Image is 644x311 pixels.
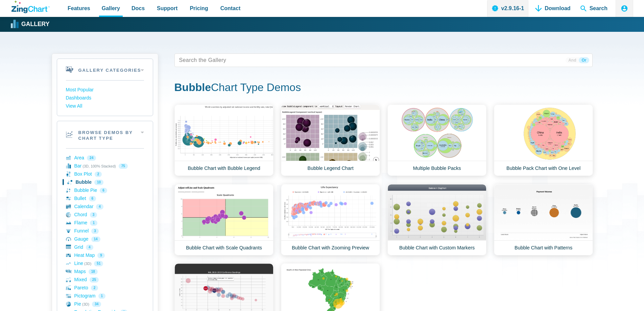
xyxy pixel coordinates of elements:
[566,57,579,63] span: And
[102,4,120,13] span: Gallery
[174,184,273,256] a: Bubble Chart with Scale Quadrants
[57,121,153,148] h2: Browse Demos By Chart Type
[66,86,144,94] a: Most Popular
[66,102,144,110] a: View All
[190,4,208,13] span: Pricing
[11,1,50,13] a: ZingChart Logo. Click to return to the homepage
[132,4,145,13] span: Docs
[387,184,486,256] a: Bubble Chart with Custom Markers
[174,81,593,96] h1: Chart Type Demos
[174,81,211,93] strong: Bubble
[579,57,589,63] span: Or
[494,184,593,256] a: Bubble Chart with Patterns
[281,184,380,256] a: Bubble Chart with Zooming Preview
[174,105,273,176] a: Bubble Chart with Bubble Legend
[68,4,90,13] span: Features
[57,59,153,80] h2: Gallery Categories
[494,105,593,176] a: Bubble Pack Chart with One Level
[220,4,241,13] span: Contact
[281,105,380,176] a: Bubble Legend Chart
[11,19,49,29] a: Gallery
[157,4,177,13] span: Support
[66,94,144,102] a: Dashboards
[387,105,486,176] a: Multiple Bubble Packs
[21,21,49,27] strong: Gallery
